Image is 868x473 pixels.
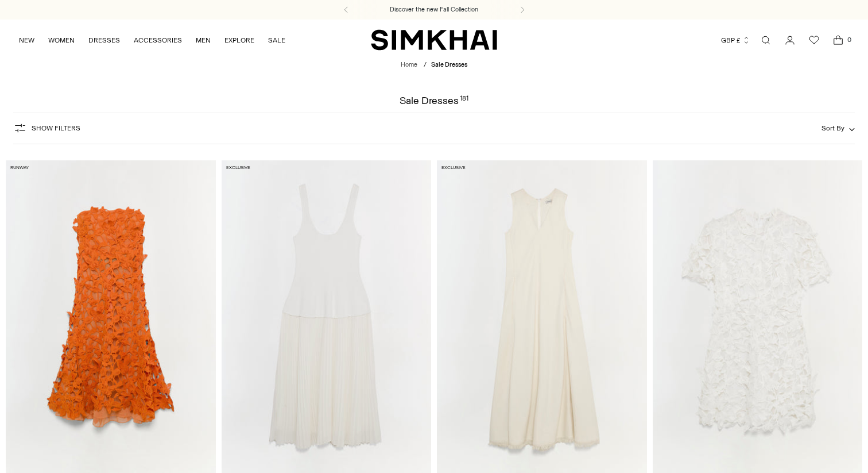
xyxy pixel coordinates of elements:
button: GBP £ [721,28,750,53]
a: WOMEN [48,28,75,53]
a: SALE [268,28,285,53]
a: Discover the new Fall Collection [390,5,478,14]
div: 181 [460,95,468,106]
a: Go to the account page [778,29,801,52]
button: Show Filters [13,119,80,137]
nav: breadcrumbs [401,60,467,70]
a: Open search modal [754,29,777,52]
a: MEN [196,28,211,53]
a: Wishlist [803,29,826,52]
span: Sale Dresses [431,61,467,68]
h1: Sale Dresses [400,95,468,106]
a: NEW [19,28,34,53]
a: SIMKHAI [371,29,497,51]
span: Sort By [821,124,844,132]
div: / [424,60,427,70]
a: ACCESSORIES [134,28,182,53]
a: Home [401,61,417,68]
button: Sort By [821,122,855,134]
span: Show Filters [32,124,80,132]
a: EXPLORE [224,28,254,53]
span: 0 [844,34,854,45]
a: DRESSES [88,28,120,53]
a: Open cart modal [827,29,850,52]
